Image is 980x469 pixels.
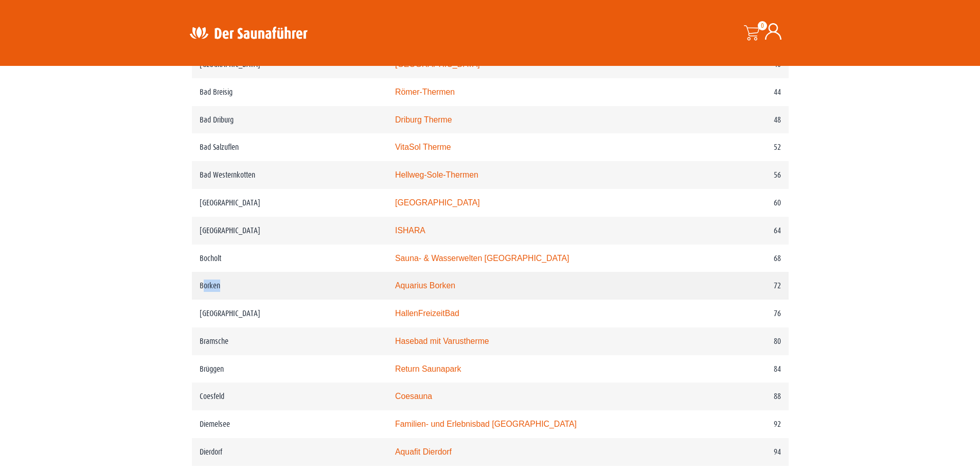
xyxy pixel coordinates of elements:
[395,447,452,456] a: Aquafit Dierdorf
[192,300,387,327] td: [GEOGRAPHIC_DATA]
[395,309,459,318] a: HallenFreizeitBad
[395,198,480,207] a: [GEOGRAPHIC_DATA]
[395,115,452,124] a: Driburg Therme
[681,133,788,161] td: 52
[681,383,788,410] td: 88
[395,143,451,151] a: VitaSol Therme
[192,327,387,355] td: Bramsche
[192,133,387,161] td: Bad Salzuflen
[681,217,788,245] td: 64
[395,337,489,345] a: Hasebad mit Varustherme
[395,88,455,96] a: Römer-Thermen
[192,78,387,106] td: Bad Breisig
[395,281,455,290] a: Aquarius Borken
[395,226,425,235] a: ISHARA
[192,383,387,410] td: Coesfeld
[681,300,788,327] td: 76
[681,327,788,355] td: 80
[395,170,478,179] a: Hellweg-Sole-Thermen
[681,189,788,217] td: 60
[681,245,788,272] td: 68
[395,392,432,401] a: Coesauna
[192,106,387,134] td: Bad Driburg
[192,410,387,438] td: Diemelsee
[681,410,788,438] td: 92
[681,78,788,106] td: 44
[681,272,788,300] td: 72
[192,438,387,466] td: Dierdorf
[681,161,788,189] td: 56
[395,364,461,373] a: Return Saunapark
[758,21,767,30] span: 0
[192,245,387,272] td: Bocholt
[192,355,387,383] td: Brüggen
[192,217,387,245] td: [GEOGRAPHIC_DATA]
[192,189,387,217] td: [GEOGRAPHIC_DATA]
[681,106,788,134] td: 48
[192,272,387,300] td: Borken
[681,438,788,466] td: 94
[395,254,569,263] a: Sauna- & Wasserwelten [GEOGRAPHIC_DATA]
[395,420,577,428] a: Familien- und Erlebnisbad [GEOGRAPHIC_DATA]
[192,161,387,189] td: Bad Westernkotten
[681,355,788,383] td: 84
